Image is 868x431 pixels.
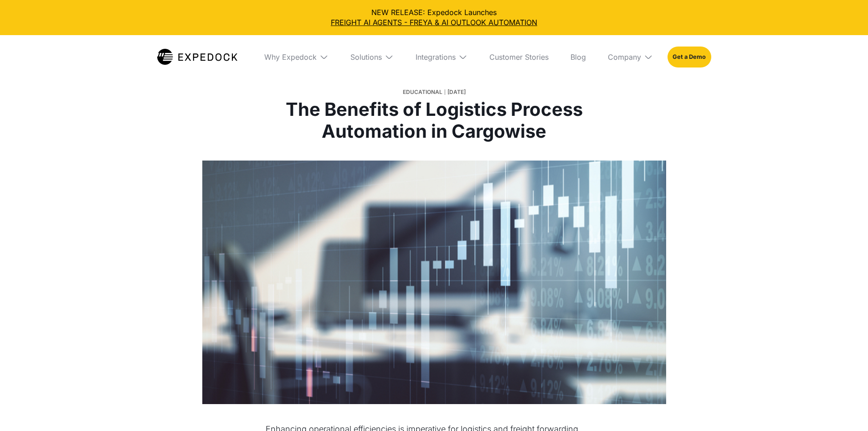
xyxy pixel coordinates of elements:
div: Why Expedock [264,52,317,62]
div: Solutions [343,35,401,79]
div: Educational [403,86,442,99]
a: Customer Stories [482,35,556,79]
div: Solutions [350,52,382,62]
div: Integrations [416,52,456,62]
a: FREIGHT AI AGENTS - FREYA & AI OUTLOOK AUTOMATION [7,17,861,27]
div: NEW RELEASE: Expedock Launches [7,7,861,28]
a: Get a Demo [668,47,711,68]
div: Why Expedock [257,35,336,79]
a: Blog [563,35,593,79]
div: Company [608,52,641,62]
h1: The Benefits of Logistics Process Automation in Cargowise [265,99,603,142]
div: Integrations [408,35,475,79]
div: [DATE] [447,86,466,99]
div: Company [601,35,660,79]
